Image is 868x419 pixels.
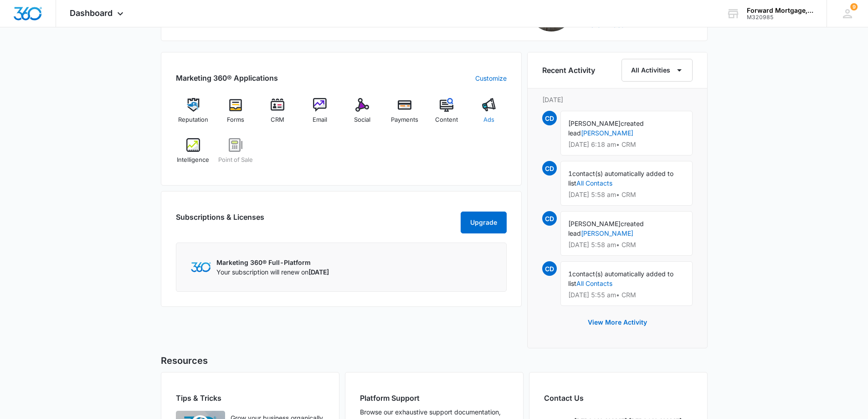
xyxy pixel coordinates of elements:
span: Dashboard [70,8,113,18]
a: Reputation [176,98,211,131]
a: Email [303,98,338,131]
span: CD [542,211,557,226]
span: Intelligence [177,155,209,165]
a: All Contacts [576,279,612,287]
span: Content [435,115,458,124]
span: contact(s) automatically added to list [568,170,673,187]
a: [PERSON_NAME] [581,229,633,237]
a: Social [345,98,380,131]
span: Payments [391,115,418,124]
a: Point of Sale [218,138,253,171]
div: account name [747,7,813,14]
h2: Subscriptions & Licenses [176,212,264,230]
button: View More Activity [579,311,656,333]
h5: Resources [161,354,708,367]
span: contact(s) automatically added to list [568,270,673,287]
span: CD [542,111,557,125]
a: Customize [475,73,507,83]
span: 9 [850,3,858,10]
span: 1 [568,270,572,278]
button: Upgrade [461,212,507,233]
span: Social [354,115,370,124]
p: [DATE] [542,95,693,104]
h2: Marketing 360® Applications [176,72,278,83]
a: Payments [387,98,422,131]
span: Ads [483,115,494,124]
h6: Recent Activity [542,65,595,76]
a: All Contacts [576,179,612,187]
span: CD [542,161,557,176]
p: [DATE] 6:18 am • CRM [568,141,685,148]
span: CD [542,261,557,276]
span: [PERSON_NAME] [568,119,621,127]
a: CRM [260,98,295,131]
h2: Tips & Tricks [176,393,324,403]
button: All Activities [621,59,693,82]
span: 1 [568,170,572,177]
img: Marketing 360 Logo [191,262,211,272]
span: [DATE] [308,268,329,276]
a: Ads [472,98,507,131]
a: [PERSON_NAME] [581,129,633,137]
p: [DATE] 5:55 am • CRM [568,292,685,298]
a: Intelligence [176,138,211,171]
a: Content [429,98,464,131]
p: [DATE] 5:58 am • CRM [568,242,685,248]
button: Watch Video [585,22,625,28]
p: Marketing 360® Full-Platform [216,258,329,267]
div: notifications count [850,3,858,10]
h2: Platform Support [360,393,508,403]
h2: Contact Us [544,393,693,403]
span: Email [313,115,327,124]
span: Forms [227,115,244,124]
p: [DATE] 5:58 am • CRM [568,191,685,198]
p: Your subscription will renew on [216,267,329,277]
span: Reputation [178,115,208,124]
span: Point of Sale [218,155,253,165]
a: Forms [218,98,253,131]
span: CRM [271,115,284,124]
div: account id [747,14,813,21]
span: [PERSON_NAME] [568,220,621,228]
